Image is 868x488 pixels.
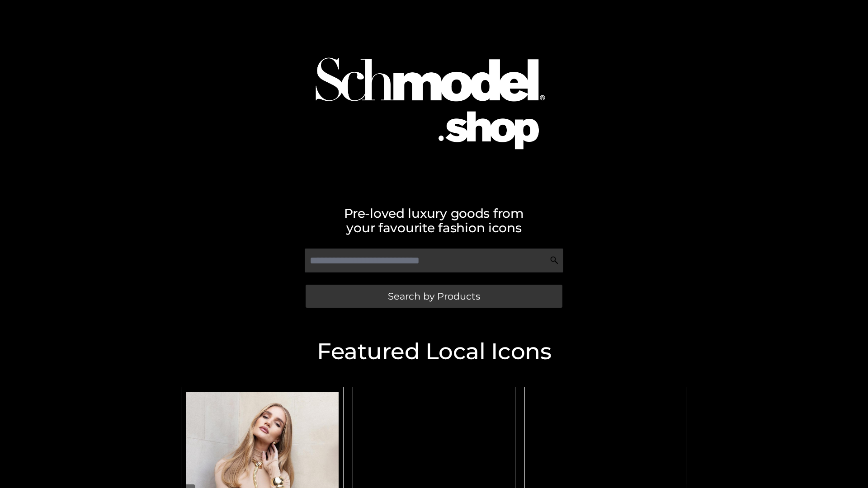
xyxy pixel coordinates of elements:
a: Search by Products [306,285,562,308]
h2: Pre-loved luxury goods from your favourite fashion icons [176,206,692,235]
h2: Featured Local Icons​ [176,340,692,363]
img: Search Icon [550,256,559,265]
span: Search by Products [388,291,480,301]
